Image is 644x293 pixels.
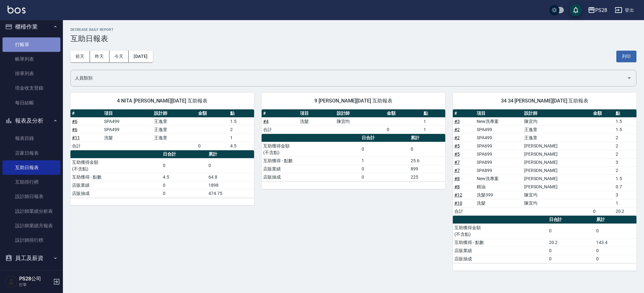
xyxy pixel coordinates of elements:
td: 3 [614,191,636,199]
td: 店販業績 [262,165,360,173]
a: #4 [263,119,269,124]
th: 金額 [197,109,229,118]
a: #6 [72,119,77,124]
td: 精油 [475,183,522,191]
td: 3 [614,158,636,166]
td: New洗專案 [475,174,522,183]
button: 登出 [612,4,636,16]
a: 設計師業績分析表 [3,204,60,218]
a: 現金收支登錄 [3,81,60,95]
td: 1 [422,117,445,125]
th: 金額 [385,109,422,118]
th: 項目 [475,109,522,118]
td: 0 [360,165,409,173]
td: 4.5 [229,142,254,150]
a: #12 [454,192,462,197]
td: 洗髮 [475,199,522,207]
td: SPA499 [475,134,522,142]
td: 0 [360,173,409,181]
button: 今天 [109,51,129,62]
th: 累計 [595,216,636,224]
h5: PS28公司 [19,276,51,282]
td: 陳宜均 [335,117,386,125]
th: # [453,109,475,118]
td: SPA899 [475,158,522,166]
td: 店販業績 [70,181,161,189]
td: 20.2 [614,207,636,215]
td: 2 [614,134,636,142]
a: #6 [72,127,77,132]
a: 報表目錄 [3,131,60,146]
td: 0 [360,142,409,157]
td: 互助獲得金額 (不含點) [70,158,161,173]
button: 紅利點數設定 [3,266,60,283]
table: a dense table [262,109,445,134]
th: 日合計 [161,150,207,158]
table: a dense table [70,109,254,150]
a: 設計師排行榜 [3,233,60,247]
a: 互助排行榜 [3,175,60,189]
td: 0 [161,181,207,189]
td: 1.5 [229,117,254,125]
button: Open [624,73,634,83]
th: 點 [614,109,636,118]
a: 店家日報表 [3,146,60,160]
th: 累計 [409,134,445,142]
td: 互助獲得 - 點數 [262,157,360,165]
span: 4 NITA [PERSON_NAME][DATE] 互助報表 [78,98,247,104]
a: #2 [454,127,460,132]
button: 昨天 [90,51,109,62]
td: 王逸萱 [523,125,591,134]
a: #8 [454,176,460,181]
td: 陳宜均 [523,117,591,125]
td: 474.75 [207,189,254,197]
td: 2 [614,150,636,158]
td: [PERSON_NAME] [523,166,591,174]
td: 2 [614,142,636,150]
td: 店販抽成 [70,189,161,197]
th: 點 [229,109,254,118]
td: 1 [360,157,409,165]
td: 2 [614,166,636,174]
td: 0 [547,246,595,255]
td: 1 [422,125,445,134]
h3: 互助日報表 [70,34,636,43]
th: 金額 [591,109,614,118]
td: 1 [614,199,636,207]
td: New洗專案 [475,117,522,125]
th: 累計 [207,150,254,158]
th: 項目 [298,109,335,118]
a: 打帳單 [3,37,60,52]
button: 員工及薪資 [3,250,60,266]
th: 項目 [103,109,153,118]
img: Logo [8,6,25,14]
a: 每日結帳 [3,96,60,110]
p: 打單 [19,282,51,288]
a: 掛單列表 [3,66,60,81]
td: SPA899 [475,166,522,174]
td: 合計 [453,207,475,215]
td: 20.2 [547,238,595,246]
a: #8 [454,184,460,189]
td: 互助獲得 - 點數 [70,173,161,181]
td: 4.5 [161,173,207,181]
td: 0 [161,158,207,173]
td: 王逸萱 [153,117,197,125]
table: a dense table [70,150,254,198]
td: SPA499 [103,117,153,125]
td: 王逸萱 [153,125,197,134]
td: SPA499 [475,125,522,134]
td: SPA499 [103,125,153,134]
span: 9 [PERSON_NAME][DATE] 互助報表 [269,98,438,104]
th: 點 [422,109,445,118]
a: #7 [454,160,460,165]
a: #5 [454,143,460,148]
td: 0 [591,207,614,215]
td: 店販抽成 [262,173,360,181]
td: 0 [595,246,636,255]
td: 店販業績 [453,246,547,255]
td: 王逸萱 [523,134,591,142]
th: 設計師 [335,109,386,118]
table: a dense table [453,109,636,216]
table: a dense table [262,134,445,181]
